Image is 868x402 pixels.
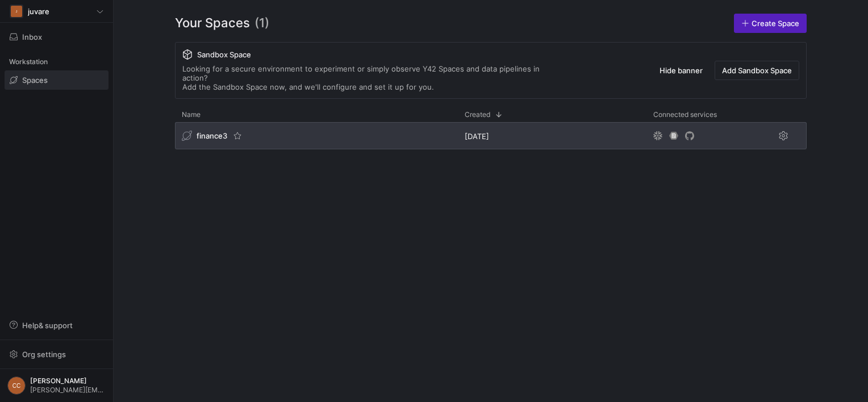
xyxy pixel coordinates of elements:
[465,132,489,141] span: [DATE]
[660,66,703,75] span: Hide banner
[465,111,490,119] span: Created
[175,122,807,154] div: Press SPACE to select this row.
[5,53,108,70] div: Workstation
[182,111,201,119] span: Name
[715,61,799,80] button: Add Sandbox Space
[254,14,269,33] span: (1)
[5,374,108,397] button: CC[PERSON_NAME][PERSON_NAME][EMAIL_ADDRESS][DOMAIN_NAME]
[653,111,717,119] span: Connected services
[752,19,799,28] span: Create Space
[5,345,108,364] button: Org settings
[734,14,807,33] a: Create Space
[22,350,66,359] span: Org settings
[652,61,710,80] button: Hide banner
[5,316,108,335] button: Help& support
[197,131,227,140] span: finance3
[5,70,108,90] a: Spaces
[5,27,108,47] button: Inbox
[7,376,26,395] div: CC
[5,351,108,360] a: Org settings
[22,32,42,41] span: Inbox
[197,50,251,59] span: Sandbox Space
[175,14,250,33] span: Your Spaces
[28,7,49,16] span: juvare
[722,66,792,75] span: Add Sandbox Space
[182,64,563,91] div: Looking for a secure environment to experiment or simply observe Y42 Spaces and data pipelines in...
[30,386,106,394] span: [PERSON_NAME][EMAIL_ADDRESS][DOMAIN_NAME]
[22,321,73,330] span: Help & support
[30,377,106,385] span: [PERSON_NAME]
[22,76,48,85] span: Spaces
[11,6,22,17] div: J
